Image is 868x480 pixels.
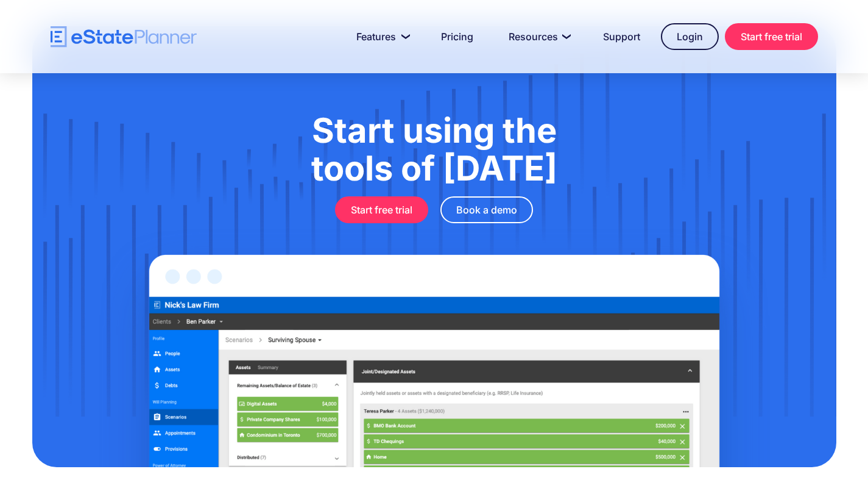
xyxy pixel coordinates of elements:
h1: Start using the tools of [DATE] [93,112,775,187]
a: Start free trial [725,23,818,50]
a: Support [588,24,655,49]
a: home [51,26,197,48]
a: Start free trial [335,196,428,223]
a: Login [661,23,719,50]
a: Pricing [426,24,488,49]
a: Book a demo [440,196,533,223]
a: Features [342,24,420,49]
a: Resources [494,24,582,49]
